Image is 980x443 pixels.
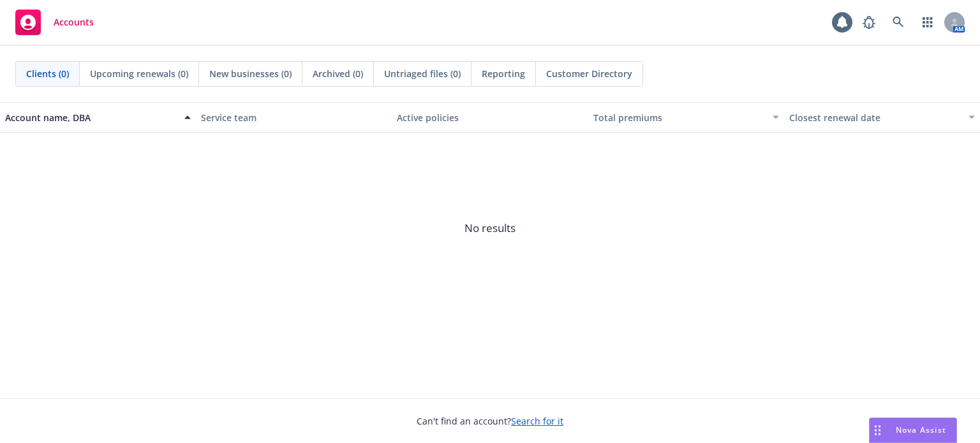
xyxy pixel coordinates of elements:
[5,111,177,124] div: Account name, DBA
[588,102,784,133] button: Total premiums
[482,67,525,80] span: Reporting
[869,418,957,443] button: Nova Assist
[54,17,94,27] span: Accounts
[856,10,882,35] a: Report a Bug
[196,102,392,133] button: Service team
[384,67,461,80] span: Untriaged files (0)
[392,102,588,133] button: Active policies
[397,111,583,124] div: Active policies
[26,67,69,80] span: Clients (0)
[896,425,946,435] span: Nova Assist
[784,102,980,133] button: Closest renewal date
[546,67,632,80] span: Customer Directory
[886,10,911,35] a: Search
[90,67,188,80] span: Upcoming renewals (0)
[417,414,563,428] span: Can't find an account?
[870,418,886,442] div: Drag to move
[789,111,961,124] div: Closest renewal date
[209,67,292,80] span: New businesses (0)
[593,111,765,124] div: Total premiums
[915,10,940,35] a: Switch app
[511,415,563,427] a: Search for it
[313,67,363,80] span: Archived (0)
[10,4,99,40] a: Accounts
[201,111,387,124] div: Service team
